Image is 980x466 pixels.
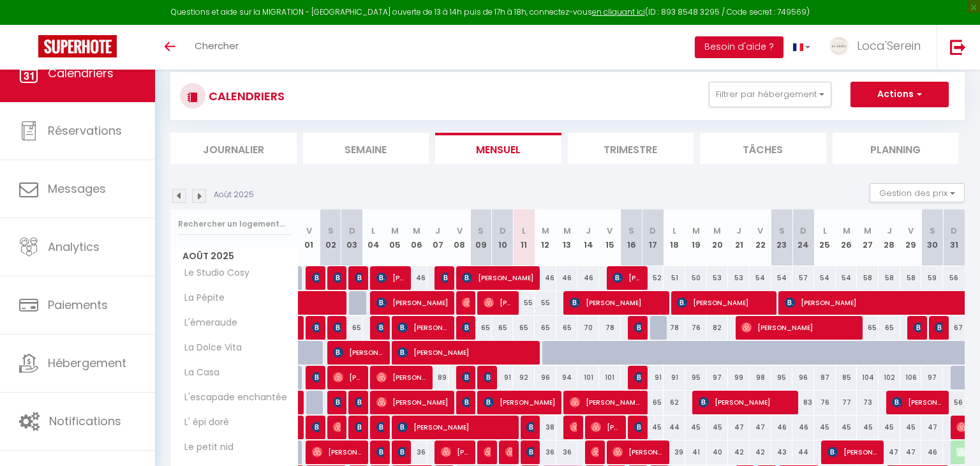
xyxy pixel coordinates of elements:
[384,209,406,266] th: 05
[879,440,900,464] div: 47
[355,390,362,414] span: [PERSON_NAME]
[173,316,241,330] span: L'émeraude
[736,225,741,237] abbr: J
[685,209,707,266] th: 19
[535,416,556,439] div: 38
[427,209,449,266] th: 07
[914,315,921,340] span: [PERSON_NAME] [PERSON_NAME]
[599,316,621,340] div: 78
[857,266,879,290] div: 58
[341,209,363,266] th: 03
[205,82,285,110] h3: CALENDRIERS
[728,440,750,464] div: 42
[921,266,943,290] div: 59
[371,225,375,237] abbr: L
[664,266,685,290] div: 51
[887,225,892,237] abbr: J
[792,209,814,266] th: 24
[664,440,685,464] div: 39
[341,316,363,340] div: 65
[505,440,512,464] span: [PERSON_NAME]
[814,209,836,266] th: 25
[173,416,232,430] span: L' épi doré
[441,440,470,464] span: [PERSON_NAME]
[484,440,491,464] span: [PERSON_NAME]
[173,391,290,405] span: L'escapade enchantée
[500,225,506,237] abbr: D
[513,366,535,389] div: 92
[879,209,900,266] th: 28
[526,440,533,464] span: [PERSON_NAME] et [PERSON_NAME]
[599,366,621,389] div: 101
[857,366,879,389] div: 104
[413,225,420,237] abbr: M
[857,316,879,340] div: 65
[943,391,965,414] div: 56
[535,266,556,290] div: 46
[642,266,664,290] div: 52
[173,291,228,305] span: La Pépite
[397,440,405,464] span: [PERSON_NAME]
[634,315,641,340] span: [PERSON_NAME]
[833,133,959,164] li: Planning
[664,366,685,389] div: 91
[577,209,599,266] th: 14
[570,390,642,414] span: [PERSON_NAME] [PERSON_NAME]
[312,315,319,340] span: [PERSON_NAME]
[435,225,440,237] abbr: J
[333,315,340,340] span: [PERSON_NAME]
[328,225,334,237] abbr: S
[612,440,663,464] span: [PERSON_NAME]
[943,266,965,290] div: 56
[299,209,320,266] th: 01
[685,266,707,290] div: 50
[741,315,857,340] span: [PERSON_NAME]
[814,391,836,414] div: 76
[556,366,578,389] div: 94
[836,391,857,414] div: 77
[823,225,827,237] abbr: L
[535,316,556,340] div: 65
[685,366,707,389] div: 95
[836,416,857,439] div: 45
[586,225,591,237] abbr: J
[700,133,826,164] li: Tâches
[692,225,700,237] abbr: M
[376,415,383,439] span: [PERSON_NAME]
[771,366,793,389] div: 95
[535,440,556,464] div: 36
[707,266,729,290] div: 53
[376,365,427,389] span: [PERSON_NAME]
[707,440,729,464] div: 40
[306,225,312,237] abbr: V
[526,415,533,439] span: [PERSON_NAME] [PERSON_NAME]
[728,209,750,266] th: 21
[879,416,900,439] div: 45
[664,416,685,439] div: 44
[750,416,771,439] div: 47
[836,366,857,389] div: 85
[728,266,750,290] div: 53
[685,316,707,340] div: 76
[312,365,319,389] span: [PERSON_NAME]
[303,133,429,164] li: Semaine
[312,415,319,439] span: [PERSON_NAME]
[707,209,729,266] th: 20
[513,209,535,266] th: 11
[792,391,814,414] div: 83
[349,225,355,237] abbr: D
[457,225,463,237] abbr: V
[771,209,793,266] th: 23
[462,266,534,290] span: [PERSON_NAME]
[672,225,676,237] abbr: L
[333,365,362,389] span: [PERSON_NAME]
[921,440,943,464] div: 46
[173,266,253,280] span: Le Studio Cosy
[900,366,922,389] div: 106
[577,266,599,290] div: 46
[48,123,122,139] span: Réservations
[449,209,470,266] th: 08
[857,391,879,414] div: 73
[642,391,664,414] div: 65
[513,316,535,340] div: 65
